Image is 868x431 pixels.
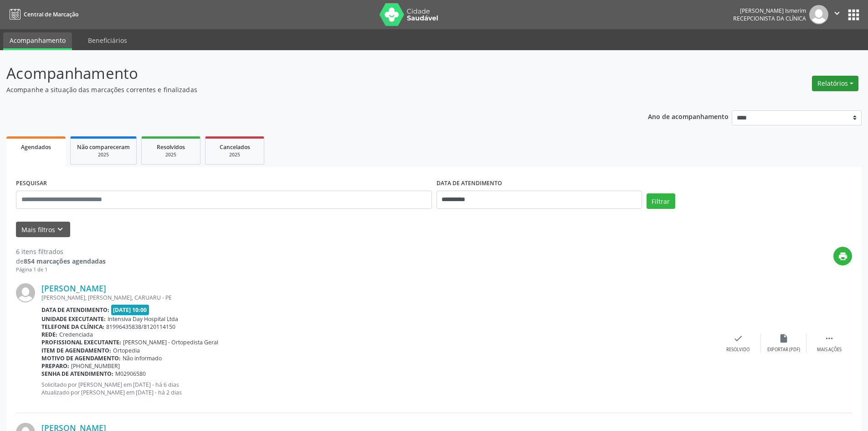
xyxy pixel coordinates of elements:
p: Solicitado por [PERSON_NAME] em [DATE] - há 6 dias Atualizado por [PERSON_NAME] em [DATE] - há 2 ... [41,381,715,396]
i: keyboard_arrow_down [55,224,65,234]
b: Data de atendimento: [41,306,109,314]
img: img [16,283,35,302]
a: Beneficiários [82,32,134,48]
b: Senha de atendimento: [41,370,113,378]
div: 2025 [212,151,257,158]
span: [PERSON_NAME] - Ortopedista Geral [123,338,218,346]
img: img [809,5,828,24]
button: apps [846,7,862,23]
div: 2025 [148,151,194,158]
b: Telefone da clínica: [41,323,104,331]
button: print [833,247,852,265]
span: Não compareceram [77,143,130,151]
b: Rede: [41,331,57,338]
div: Página 1 de 1 [16,266,106,274]
p: Acompanhe a situação das marcações correntes e finalizadas [6,85,605,94]
span: 81996435838/8120114150 [106,323,175,331]
button: Mais filtroskeyboard_arrow_down [16,222,70,238]
span: Credenciada [59,331,93,338]
label: PESQUISAR [16,177,47,191]
span: Resolvidos [157,143,185,151]
div: [PERSON_NAME] Ismerim [733,7,806,15]
p: Acompanhamento [6,62,605,85]
button:  [828,5,846,24]
a: Central de Marcação [6,7,78,22]
strong: 854 marcações agendadas [24,257,106,265]
span: M02906580 [115,370,146,378]
span: Cancelados [220,143,250,151]
span: Recepcionista da clínica [733,15,806,22]
i:  [824,333,834,343]
div: Mais ações [817,347,842,353]
p: Ano de acompanhamento [648,110,729,122]
b: Item de agendamento: [41,347,111,354]
button: Filtrar [647,193,675,209]
label: DATA DE ATENDIMENTO [437,177,502,191]
div: Exportar (PDF) [767,347,800,353]
div: Resolvido [726,347,750,353]
a: [PERSON_NAME] [41,283,106,293]
div: 2025 [77,151,130,158]
a: Acompanhamento [3,32,72,50]
span: Agendados [21,143,51,151]
span: [DATE] 10:00 [111,305,149,315]
span: Central de Marcação [24,10,78,18]
i: print [838,251,848,261]
div: 6 itens filtrados [16,247,106,256]
span: [PHONE_NUMBER] [71,362,120,370]
div: [PERSON_NAME], [PERSON_NAME], CARUARU - PE [41,294,715,301]
b: Motivo de agendamento: [41,354,121,362]
span: Ortopedia [113,347,140,354]
i: insert_drive_file [779,333,789,343]
span: Não informado [123,354,162,362]
button: Relatórios [812,76,858,91]
b: Profissional executante: [41,338,121,346]
i:  [832,8,842,18]
div: de [16,256,106,266]
b: Preparo: [41,362,69,370]
span: Intensiva Day Hospital Ltda [108,315,178,323]
b: Unidade executante: [41,315,106,323]
i: check [733,333,743,343]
